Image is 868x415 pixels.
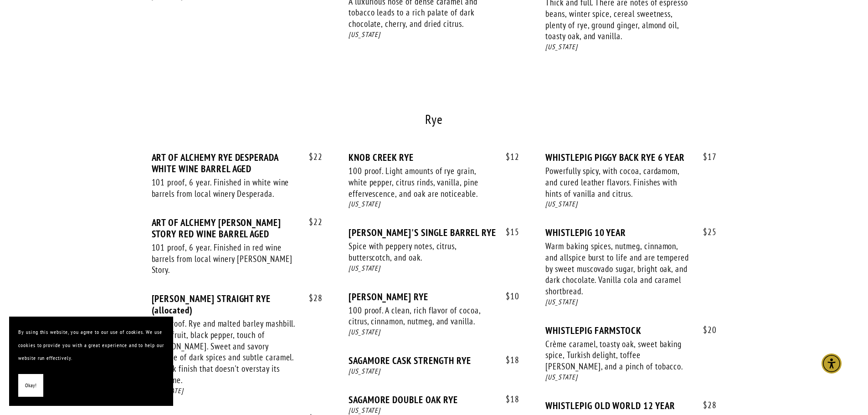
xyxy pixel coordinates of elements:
span: 28 [300,293,323,303]
div: Rye [152,113,717,126]
span: $ [506,226,510,237]
span: Okay! [25,379,36,392]
div: SAGAMORE CASK STRENGTH RYE [349,355,519,366]
span: 18 [497,355,519,365]
span: $ [703,151,708,162]
div: KNOB CREEK RYE [349,152,519,163]
div: WHISTLEPIG OLD WORLD 12 YEAR [545,400,716,411]
div: 100 proof. A clean, rich flavor of cocoa, citrus, cinnamon, nutmeg, and vanilla. [349,305,493,327]
div: WHISTLEPIG 10 YEAR [545,227,716,238]
span: 12 [497,152,519,162]
div: [US_STATE] [349,30,519,40]
div: [PERSON_NAME]'S SINGLE BARREL RYE [349,227,519,238]
div: 100 proof. Rye and malted barley mashbill. Dried fruit, black pepper, touch of [PERSON_NAME]. Swe... [152,318,297,385]
div: Crème caramel, toasty oak, sweet baking spice, Turkish delight, toffee [PERSON_NAME], and a pinch... [545,338,690,372]
section: Cookie banner [9,317,173,406]
div: Warm baking spices, nutmeg, cinnamon, and allspice burst to life and are tempered by sweet muscov... [545,241,690,297]
div: ART OF ALCHEMY RYE DESPERADA WHITE WINE BARREL AGED [152,152,323,174]
button: Okay! [18,374,43,397]
div: [US_STATE] [349,263,519,274]
span: 18 [497,394,519,405]
span: 17 [694,152,717,162]
div: [US_STATE] [349,327,519,338]
span: 20 [694,325,717,335]
div: Powerfully spicy, with cocoa, cardamom, and cured leather flavors. Finishes with hints of vanilla... [545,165,690,199]
span: $ [506,354,510,365]
div: [PERSON_NAME] STRAIGHT RYE (allocated) [152,293,323,316]
span: $ [703,400,708,410]
div: [US_STATE] [545,199,716,210]
div: WHISTLEPIG PIGGY BACK RYE 6 YEAR [545,152,716,163]
span: 25 [694,227,717,237]
div: Spice with peppery notes, citrus, butterscotch, and oak. [349,241,493,263]
div: 101 proof, 6 year. Finished in red wine barrels from local winery [PERSON_NAME] Story. [152,242,297,276]
div: [US_STATE] [545,297,716,307]
span: 22 [300,152,323,162]
div: [US_STATE] [545,372,716,383]
div: ART OF ALCHEMY [PERSON_NAME] STORY RED WINE BARREL AGED [152,217,323,240]
span: $ [309,151,313,162]
span: $ [309,216,313,227]
span: $ [506,291,510,302]
div: [US_STATE] [152,386,323,396]
p: By using this website, you agree to our use of cookies. We use cookies to provide you with a grea... [18,326,164,365]
div: SAGAMORE DOUBLE OAK RYE [349,394,519,405]
div: [PERSON_NAME] RYE [349,291,519,302]
div: Accessibility Menu [822,354,842,374]
span: 15 [497,227,519,237]
span: $ [703,324,708,335]
span: 22 [300,217,323,227]
div: [US_STATE] [349,366,519,377]
div: [US_STATE] [349,199,519,210]
div: 101 proof, 6 year. Finished in white wine barrels from local winery Desperada. [152,177,297,199]
div: 100 proof. Light amounts of rye grain, white pepper, citrus rinds, vanilla, pine effervescence, a... [349,165,493,199]
div: [US_STATE] [545,42,716,52]
span: $ [309,292,313,303]
div: WHISTLEPIG FARMSTOCK [545,325,716,336]
span: $ [703,226,708,237]
span: 10 [497,291,519,302]
span: 28 [694,400,717,410]
span: $ [506,394,510,405]
span: $ [506,151,510,162]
